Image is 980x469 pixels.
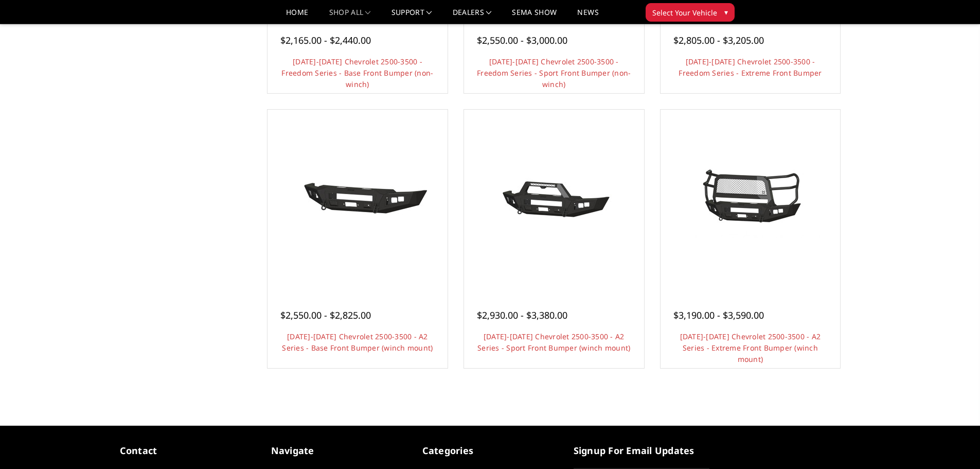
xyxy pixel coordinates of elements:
span: $2,930.00 - $3,380.00 [477,309,567,321]
h5: contact [120,444,256,458]
iframe: Chat Widget [929,420,980,469]
span: $2,550.00 - $2,825.00 [280,309,371,321]
img: 2024-2025 Chevrolet 2500-3500 - A2 Series - Extreme Front Bumper (winch mount) [668,161,832,238]
a: 2024-2025 Chevrolet 2500-3500 - A2 Series - Extreme Front Bumper (winch mount) [663,112,838,287]
a: Home [286,9,308,24]
button: Select Your Vehicle [646,3,735,22]
h5: Navigate [271,444,407,458]
a: [DATE]-[DATE] Chevrolet 2500-3500 - Freedom Series - Extreme Front Bumper [679,57,822,78]
span: ▾ [724,7,728,18]
a: 2024-2025 Chevrolet 2500-3500 - A2 Series - Sport Front Bumper (winch mount) [467,112,642,287]
a: News [577,9,598,24]
img: 2024-2025 Chevrolet 2500-3500 - A2 Series - Sport Front Bumper (winch mount) [472,161,636,238]
a: [DATE]-[DATE] Chevrolet 2500-3500 - Freedom Series - Base Front Bumper (non-winch) [281,57,433,89]
a: Support [391,9,432,24]
a: [DATE]-[DATE] Chevrolet 2500-3500 - Freedom Series - Sport Front Bumper (non-winch) [477,57,631,89]
a: Dealers [453,9,492,24]
a: [DATE]-[DATE] Chevrolet 2500-3500 - A2 Series - Base Front Bumper (winch mount) [282,332,433,353]
a: SEMA Show [512,9,557,24]
img: 2024-2025 Chevrolet 2500-3500 - A2 Series - Base Front Bumper (winch mount) [275,161,440,238]
h5: signup for email updates [574,444,709,458]
span: $2,165.00 - $2,440.00 [280,34,371,46]
a: [DATE]-[DATE] Chevrolet 2500-3500 - A2 Series - Sport Front Bumper (winch mount) [477,332,630,353]
a: 2024-2025 Chevrolet 2500-3500 - A2 Series - Base Front Bumper (winch mount) [270,112,445,287]
a: [DATE]-[DATE] Chevrolet 2500-3500 - A2 Series - Extreme Front Bumper (winch mount) [680,332,821,364]
span: Select Your Vehicle [652,7,717,18]
span: $2,805.00 - $3,205.00 [673,34,764,46]
span: $2,550.00 - $3,000.00 [477,34,567,46]
span: $3,190.00 - $3,590.00 [673,309,764,321]
a: shop all [329,9,371,24]
h5: Categories [422,444,558,458]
